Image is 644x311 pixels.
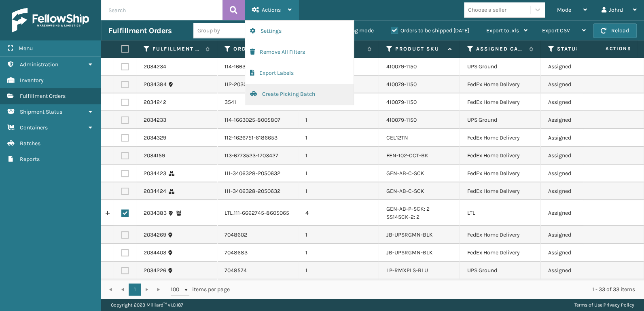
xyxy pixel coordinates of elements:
[108,26,172,36] h3: Fulfillment Orders
[541,200,622,226] td: Assigned
[20,140,40,147] span: Batches
[542,27,570,34] span: Export CSV
[604,302,634,308] a: Privacy Policy
[217,76,298,93] td: 112-2030166-1812246
[386,231,433,238] a: JB-UPSRGMN-BLK
[386,267,428,274] a: LP-RMXPLS-BLU
[144,80,167,89] a: 2034384
[144,267,166,275] a: 2034226
[460,165,541,182] td: FedEx Home Delivery
[541,129,622,147] td: Assigned
[460,262,541,279] td: UPS Ground
[217,147,298,165] td: 113-6773523-1703427
[395,45,444,53] label: Product SKU
[245,84,354,105] button: Create Picking Batch
[460,279,541,297] td: UPS Ground
[486,27,519,34] span: Export to .xls
[476,45,525,53] label: Assigned Carrier Service
[197,26,220,35] div: Group by
[298,129,379,147] td: 1
[20,108,62,115] span: Shipment Status
[144,134,166,142] a: 2034329
[460,182,541,200] td: FedEx Home Delivery
[217,182,298,200] td: 111-3406328-2050632
[386,116,417,123] a: 410079-1150
[144,116,166,124] a: 2034233
[541,93,622,111] td: Assigned
[386,152,428,159] a: FEN-102-CCT-BK
[20,124,48,131] span: Containers
[217,226,298,244] td: 7048602
[217,58,298,76] td: 114-1663025-8005807
[217,93,298,111] td: 3541
[19,45,33,52] span: Menu
[245,21,354,42] button: Settings
[460,147,541,165] td: FedEx Home Delivery
[144,152,165,160] a: 2034159
[541,147,622,165] td: Assigned
[574,299,634,311] div: |
[144,187,166,195] a: 2034424
[217,279,298,297] td: 7048594
[12,8,89,32] img: logo
[298,200,379,226] td: 4
[298,165,379,182] td: 1
[580,42,636,55] span: Actions
[20,93,66,99] span: Fulfillment Orders
[298,279,379,297] td: 1
[460,129,541,147] td: FedEx Home Delivery
[217,111,298,129] td: 114-1663025-8005807
[386,99,417,106] a: 410079-1150
[541,111,622,129] td: Assigned
[129,283,141,296] a: 1
[468,6,506,14] div: Choose a seller
[20,61,58,68] span: Administration
[541,244,622,262] td: Assigned
[386,188,424,195] a: GEN-AB-C-SCK
[233,45,282,53] label: Order Number
[20,77,44,84] span: Inventory
[541,76,622,93] td: Assigned
[386,205,430,212] a: GEN-AB-P-SCK: 2
[144,98,166,106] a: 2034242
[386,134,408,141] a: CEL12TN
[217,200,298,226] td: LTL.111-6662745-8605065
[144,231,166,239] a: 2034269
[391,27,469,34] label: Orders to be shipped [DATE]
[245,63,354,84] button: Export Labels
[20,156,40,163] span: Reports
[217,129,298,147] td: 112-1626751-6186653
[298,111,379,129] td: 1
[298,244,379,262] td: 1
[298,262,379,279] td: 1
[245,42,354,63] button: Remove All Filters
[144,63,166,71] a: 2034234
[541,279,622,297] td: Assigned
[241,286,635,294] div: 1 - 33 of 33 items
[593,23,637,38] button: Reload
[574,302,602,308] a: Terms of Use
[541,226,622,244] td: Assigned
[460,200,541,226] td: LTL
[144,169,166,178] a: 2034423
[217,165,298,182] td: 111-3406328-2050632
[298,147,379,165] td: 1
[460,244,541,262] td: FedEx Home Delivery
[298,182,379,200] td: 1
[262,6,281,13] span: Actions
[217,262,298,279] td: 7048574
[144,209,167,217] a: 2034383
[111,299,183,311] p: Copyright 2023 Milliard™ v 1.0.187
[153,45,201,53] label: Fulfillment Order Id
[144,249,166,257] a: 2034403
[386,170,424,177] a: GEN-AB-C-SCK
[386,214,419,220] a: SS14SCK-2: 2
[460,93,541,111] td: FedEx Home Delivery
[171,283,230,296] span: items per page
[541,182,622,200] td: Assigned
[541,165,622,182] td: Assigned
[386,63,417,70] a: 410079-1150
[460,76,541,93] td: FedEx Home Delivery
[171,286,183,294] span: 100
[386,81,417,88] a: 410079-1150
